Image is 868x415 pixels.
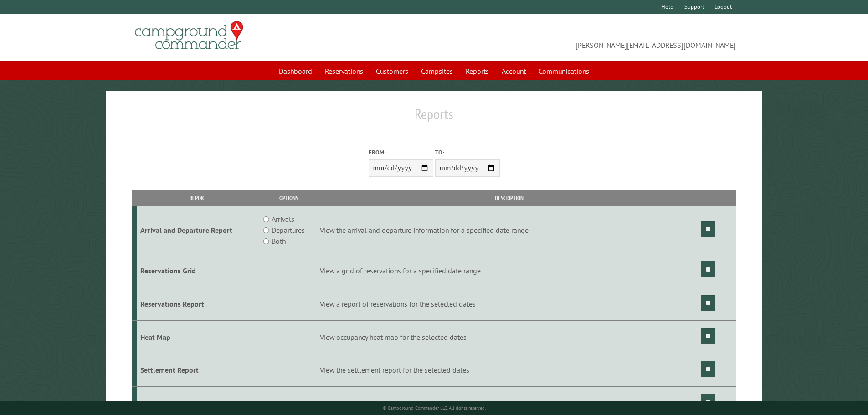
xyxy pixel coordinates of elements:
[318,206,700,254] td: View the arrival and departure information for a specified date range
[369,148,433,157] label: From:
[273,62,318,80] a: Dashboard
[259,190,318,206] th: Options
[137,254,259,287] td: Reservations Grid
[272,214,294,225] label: Arrivals
[370,62,414,80] a: Customers
[416,62,458,80] a: Campsites
[318,254,700,287] td: View a grid of reservations for a specified date range
[137,287,259,320] td: Reservations Report
[434,25,736,51] span: [PERSON_NAME][EMAIL_ADDRESS][DOMAIN_NAME]
[318,320,700,354] td: View occupancy heat map for the selected dates
[435,148,500,157] label: To:
[496,62,531,80] a: Account
[272,225,305,236] label: Departures
[318,287,700,320] td: View a report of reservations for the selected dates
[318,354,700,387] td: View the settlement report for the selected dates
[460,62,494,80] a: Reports
[137,190,259,206] th: Report
[137,320,259,354] td: Heat Map
[137,206,259,254] td: Arrival and Departure Report
[132,18,246,53] img: Campground Commander
[137,354,259,387] td: Settlement Report
[132,105,736,130] h1: Reports
[533,62,595,80] a: Communications
[319,62,369,80] a: Reservations
[383,405,486,411] small: © Campground Commander LLC. All rights reserved.
[318,190,700,206] th: Description
[272,236,286,246] label: Both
